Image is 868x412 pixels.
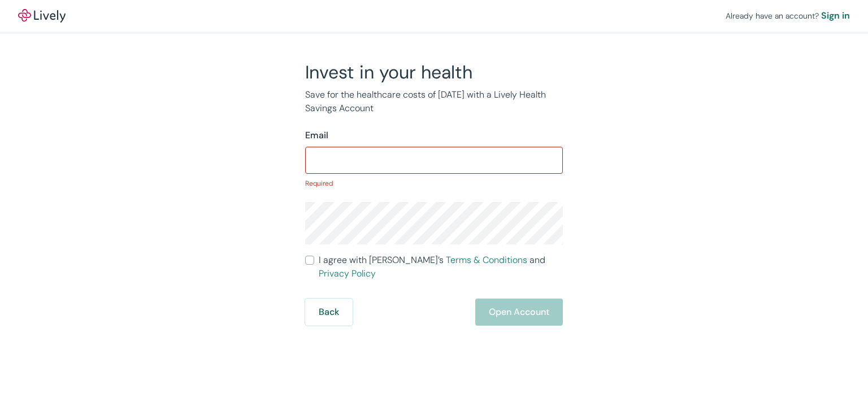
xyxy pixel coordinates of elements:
img: Lively [18,9,66,23]
p: Required [305,178,563,189]
button: Back [305,299,353,326]
label: Email [305,129,328,142]
p: Save for the healthcare costs of [DATE] with a Lively Health Savings Account [305,88,563,115]
a: Terms & Conditions [446,254,527,266]
a: Sign in [821,9,850,23]
span: I agree with [PERSON_NAME]’s and [319,253,563,280]
h2: Invest in your health [305,61,563,84]
div: Already have an account? [726,9,850,23]
a: Privacy Policy [319,268,376,279]
a: LivelyLively [18,9,66,23]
